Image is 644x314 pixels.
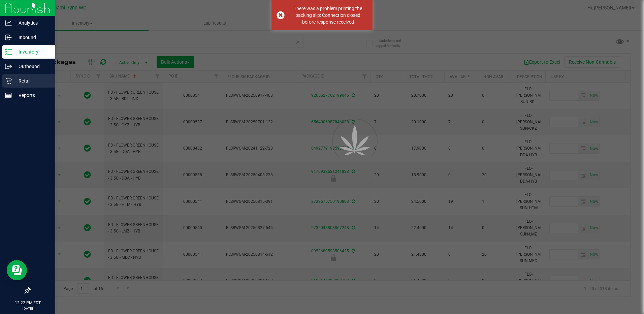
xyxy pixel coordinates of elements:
inline-svg: Analytics [5,20,12,26]
div: There was a problem printing the packing slip: Connection closed before response received [288,5,367,25]
inline-svg: Reports [5,92,12,99]
inline-svg: Inventory [5,49,12,55]
p: 12:22 PM EDT [3,300,52,306]
p: Reports [12,91,52,99]
p: Analytics [12,19,52,27]
p: Inventory [12,48,52,56]
p: Inbound [12,33,52,41]
p: Retail [12,77,52,85]
p: Outbound [12,62,52,70]
inline-svg: Retail [5,77,12,84]
inline-svg: Outbound [5,63,12,70]
p: [DATE] [3,306,52,311]
inline-svg: Inbound [5,34,12,41]
iframe: Resource center [7,260,27,280]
